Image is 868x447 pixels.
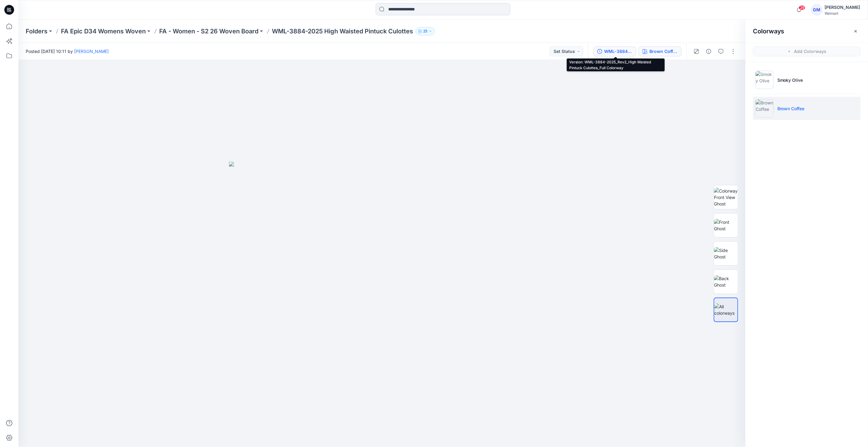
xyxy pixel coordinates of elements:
[714,219,738,232] img: Front Ghost
[777,77,803,83] p: Smoky Olive
[714,303,738,316] img: All colorways
[825,4,860,11] div: [PERSON_NAME]
[593,47,636,56] button: WML-3884-2025_Rev2_High Waisted Pintuck Culottes_Full Colorway
[415,27,435,36] button: 25
[753,28,784,35] h2: Colorways
[423,28,427,35] p: 25
[26,48,109,54] span: Posted [DATE] 10:11 by
[74,49,109,54] a: [PERSON_NAME]
[229,162,535,447] img: eyJhbGciOiJIUzI1NiIsImtpZCI6IjAiLCJzbHQiOiJzZXMiLCJ0eXAiOiJKV1QifQ.eyJkYXRhIjp7InR5cGUiOiJzdG9yYW...
[799,5,806,10] span: 29
[714,188,738,207] img: Colorway Front View Ghost
[26,27,47,36] a: Folders
[755,99,774,118] img: Brown Coffee
[604,48,632,55] div: WML-3884-2025_Rev2_High Waisted Pintuck Culottes_Full Colorway
[755,71,774,89] img: Smoky Olive
[714,247,738,260] img: Side Ghost
[159,27,258,36] a: FA - Women - S2 26 Woven Board
[61,27,146,36] a: FA Epic D34 Womens Woven
[811,4,822,15] div: GM
[777,105,805,112] p: Brown Coffee
[714,275,738,288] img: Back Ghost
[825,11,860,16] div: Walmart
[649,48,678,55] div: Brown Coffee
[639,47,682,56] button: Brown Coffee
[272,27,413,36] p: WML-3884-2025 High Waisted Pintuck Culottes
[704,47,714,56] button: Details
